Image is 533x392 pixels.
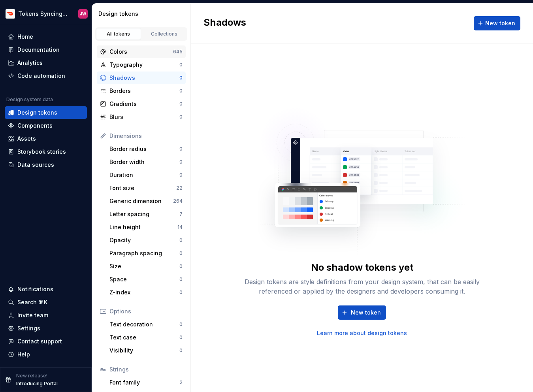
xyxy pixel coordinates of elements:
a: Shadows0 [97,72,186,84]
div: All tokens [99,31,138,37]
button: New token [338,305,386,320]
div: 0 [179,289,183,296]
div: Components [17,122,53,130]
a: Font size22 [106,182,186,194]
a: Duration0 [106,169,186,181]
div: 0 [179,250,183,256]
a: Borders0 [97,85,186,97]
p: Introducing Portal [16,381,58,387]
a: Generic dimension264 [106,195,186,207]
div: 0 [179,347,183,354]
a: Visibility0 [106,344,186,357]
div: 0 [179,172,183,178]
div: 14 [177,224,183,230]
img: bd52d190-91a7-4889-9e90-eccda45865b1.png [6,9,15,19]
div: Design tokens [98,10,187,18]
div: Notifications [17,285,53,293]
a: Text decoration0 [106,318,186,331]
div: Storybook stories [17,148,66,156]
div: Settings [17,324,40,332]
div: Design tokens [17,109,57,117]
div: Text decoration [109,320,179,328]
a: Text case0 [106,331,186,344]
button: New token [474,16,520,30]
p: New release! [16,373,47,379]
div: Code automation [17,72,65,80]
div: 0 [179,334,183,341]
a: Border width0 [106,156,186,168]
a: Components [5,119,87,132]
button: Contact support [5,335,87,348]
div: 0 [179,101,183,107]
button: Search ⌘K [5,296,87,309]
div: Data sources [17,161,54,169]
div: Text case [109,334,179,341]
div: Opacity [109,236,179,244]
a: Documentation [5,43,87,56]
div: Design system data [6,96,53,103]
div: Strings [109,366,183,373]
div: Size [109,262,179,270]
div: Font family [109,379,179,386]
a: Border radius0 [106,143,186,155]
a: Font family2 [106,376,186,389]
a: Analytics [5,57,87,69]
div: Z-index [109,288,179,296]
div: 0 [179,159,183,165]
div: 0 [179,276,183,283]
div: Contact support [17,337,62,345]
a: Paragraph spacing0 [106,247,186,260]
a: Invite team [5,309,87,322]
div: Help [17,351,30,358]
a: Storybook stories [5,145,87,158]
div: 0 [179,88,183,94]
button: Tokens Syncing TestJW [2,5,90,22]
div: 7 [179,211,183,217]
div: 0 [179,321,183,328]
div: Invite team [17,311,48,319]
div: Analytics [17,59,43,67]
div: Visibility [109,347,179,354]
a: Line height14 [106,221,186,234]
span: New token [351,309,381,317]
a: Assets [5,132,87,145]
div: Duration [109,171,179,179]
a: Size0 [106,260,186,273]
div: 645 [173,49,183,55]
a: Letter spacing7 [106,208,186,220]
a: Colors645 [97,45,186,58]
div: 22 [176,185,183,191]
div: Gradients [109,100,179,108]
div: Design tokens are style definitions from your design system, that can be easily referenced or app... [235,277,488,296]
button: Help [5,348,87,361]
div: 0 [179,146,183,152]
div: 0 [179,62,183,68]
div: 2 [179,379,183,386]
button: Notifications [5,283,87,296]
div: 0 [179,114,183,120]
div: Border width [109,158,179,166]
a: Learn more about design tokens [317,329,407,337]
div: Generic dimension [109,197,173,205]
div: Assets [17,135,36,143]
h2: Shadows [203,16,246,30]
div: 264 [173,198,183,204]
div: Collections [145,31,184,37]
div: Line height [109,223,177,231]
div: Paragraph spacing [109,249,179,257]
a: Blurs0 [97,111,186,123]
a: Settings [5,322,87,335]
div: 0 [179,75,183,81]
a: Data sources [5,158,87,171]
div: Documentation [17,46,60,54]
div: Borders [109,87,179,95]
div: 0 [179,263,183,269]
a: Home [5,30,87,43]
div: Space [109,275,179,283]
div: Colors [109,48,173,56]
div: JW [80,11,86,17]
a: Typography0 [97,58,186,71]
span: New token [485,19,515,27]
a: Design tokens [5,106,87,119]
div: No shadow tokens yet [311,261,413,274]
